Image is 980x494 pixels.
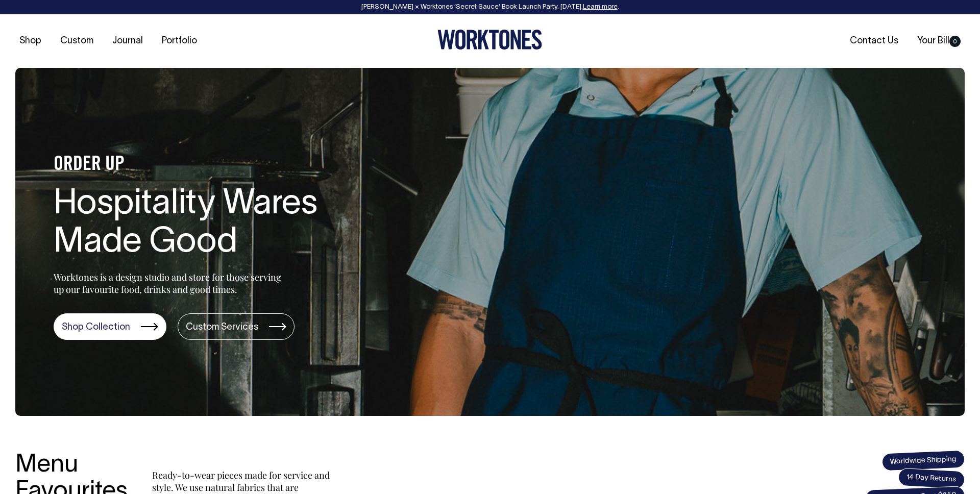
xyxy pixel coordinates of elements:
a: Journal [108,33,147,50]
span: Worldwide Shipping [881,450,965,472]
p: Worktones is a design studio and store for those serving up our favourite food, drinks and good t... [54,271,286,295]
a: Learn more [583,4,618,10]
a: Custom [56,33,97,50]
h1: Hospitality Wares Made Good [54,186,380,262]
a: Shop [15,33,45,50]
span: 0 [949,36,961,47]
a: Portfolio [158,33,201,50]
a: Shop Collection [54,313,166,340]
span: 14 Day Returns [898,468,965,489]
h4: ORDER UP [54,154,380,176]
a: Contact Us [846,33,902,50]
a: Your Bill0 [913,33,965,50]
a: Custom Services [178,313,295,340]
div: [PERSON_NAME] × Worktones ‘Secret Sauce’ Book Launch Party, [DATE]. . [10,4,970,11]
